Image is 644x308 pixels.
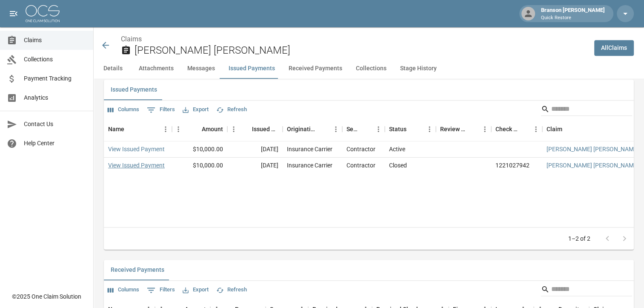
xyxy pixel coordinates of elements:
[180,103,211,116] button: Export
[346,117,360,141] div: Sent To
[172,158,227,174] div: $10,000.00
[541,102,632,118] div: Search
[124,123,136,135] button: Sort
[121,35,142,43] a: Claims
[24,93,86,102] span: Analytics
[547,117,562,141] div: Claim
[24,120,86,129] span: Contact Us
[180,283,211,296] button: Export
[180,58,222,79] button: Messages
[287,145,332,153] div: Insurance Carrier
[104,260,171,280] button: Received Payments
[5,5,22,22] button: open drawer
[190,123,202,135] button: Sort
[106,283,141,296] button: Select columns
[518,123,530,135] button: Sort
[227,141,283,158] div: [DATE]
[346,161,375,170] div: Contractor
[108,145,165,153] a: View Issued Payment
[547,145,639,153] a: [PERSON_NAME] [PERSON_NAME]
[318,123,329,135] button: Sort
[406,123,418,135] button: Sort
[393,58,444,79] button: Stage History
[202,117,223,141] div: Amount
[538,6,608,21] div: Branson [PERSON_NAME]
[172,117,227,141] div: Amount
[423,123,436,135] button: Menu
[214,283,249,296] button: Refresh
[594,40,634,56] a: AllClaims
[329,123,342,135] button: Menu
[372,123,385,135] button: Menu
[12,292,81,301] div: © 2025 One Claim Solution
[104,80,164,100] button: Issued Payments
[530,123,542,135] button: Menu
[342,117,385,141] div: Sent To
[172,123,185,135] button: Menu
[440,117,467,141] div: Review Status
[172,141,227,158] div: $10,000.00
[121,34,587,44] nav: breadcrumb
[495,117,518,141] div: Check Number
[478,123,491,135] button: Menu
[389,161,407,170] div: Closed
[360,123,372,135] button: Sort
[24,139,86,148] span: Help Center
[541,14,605,22] p: Quick Restore
[287,117,318,141] div: Originating From
[222,58,282,79] button: Issued Payments
[214,103,249,116] button: Refresh
[24,36,86,45] span: Claims
[227,123,240,135] button: Menu
[104,260,634,280] div: related-list tabs
[287,161,332,170] div: Insurance Carrier
[104,117,172,141] div: Name
[283,117,342,141] div: Originating From
[491,117,542,141] div: Check Number
[104,80,634,100] div: related-list tabs
[145,283,177,297] button: Show filters
[145,103,177,117] button: Show filters
[94,58,644,79] div: anchor tabs
[389,117,406,141] div: Status
[240,123,252,135] button: Sort
[495,161,530,170] div: 1221027942
[108,161,165,170] a: View Issued Payment
[389,145,405,153] div: Active
[24,74,86,83] span: Payment Tracking
[562,123,574,135] button: Sort
[385,117,436,141] div: Status
[541,282,632,298] div: Search
[282,58,349,79] button: Received Payments
[24,55,86,64] span: Collections
[132,58,180,79] button: Attachments
[346,145,375,153] div: Contractor
[547,161,639,170] a: [PERSON_NAME] [PERSON_NAME]
[467,123,478,135] button: Sort
[227,158,283,174] div: [DATE]
[349,58,393,79] button: Collections
[159,123,172,135] button: Menu
[436,117,491,141] div: Review Status
[108,117,124,141] div: Name
[135,44,587,57] h2: [PERSON_NAME] [PERSON_NAME]
[568,234,590,243] p: 1–2 of 2
[106,103,141,116] button: Select columns
[227,117,283,141] div: Issued Date
[94,58,132,79] button: Details
[26,5,60,22] img: ocs-logo-white-transparent.png
[252,117,278,141] div: Issued Date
